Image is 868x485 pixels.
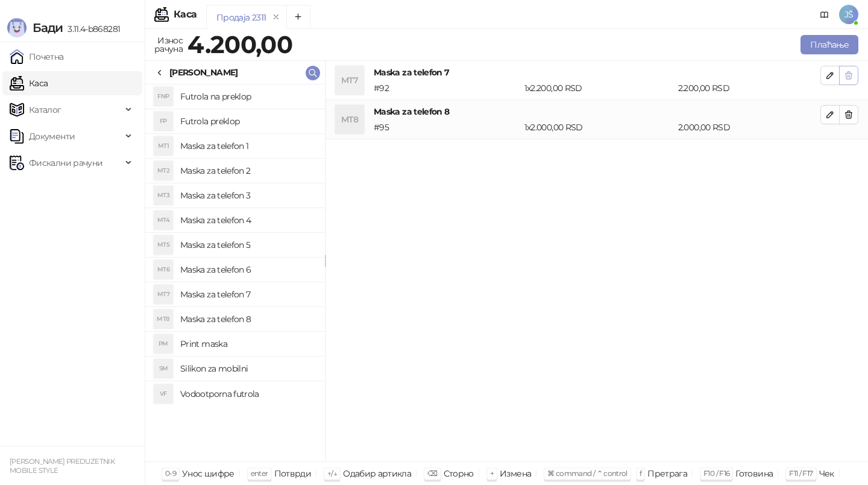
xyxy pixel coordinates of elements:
div: Чек [819,466,834,481]
div: MT2 [154,161,173,180]
div: PM [154,334,173,353]
div: Сторно [444,466,474,481]
small: [PERSON_NAME] PREDUZETNIK MOBILE STYLE [10,457,115,475]
span: Документи [29,124,75,148]
div: Износ рачуна [152,33,185,57]
div: # 92 [371,81,522,95]
h4: Futrola preklop [180,112,315,131]
div: MT1 [154,136,173,156]
div: Измена [500,466,531,481]
div: MT5 [154,235,173,255]
div: MT7 [335,66,364,95]
span: F11 / F17 [789,469,813,478]
div: 1 x 2.200,00 RSD [522,81,676,95]
span: Каталог [29,98,61,122]
div: VF [154,384,173,404]
div: Продаја 2311 [216,11,266,24]
h4: Maska za telefon 3 [180,186,315,205]
div: MT8 [154,309,173,329]
div: # 95 [371,121,522,134]
h4: Maska za telefon 7 [374,66,820,79]
span: JŠ [839,5,858,24]
div: MT4 [154,211,173,230]
div: 1 x 2.000,00 RSD [522,121,676,134]
button: Плаћање [800,35,858,54]
a: Документација [815,5,834,24]
h4: Vodootporna futrola [180,384,315,404]
div: FP [154,112,173,131]
div: 2.200,00 RSD [676,81,823,95]
h4: Maska za telefon 6 [180,260,315,279]
h4: Maska za telefon 2 [180,161,315,180]
span: Фискални рачуни [29,151,102,175]
span: ⌘ command / ⌃ control [547,469,627,478]
div: Унос шифре [182,466,234,481]
span: + [490,469,494,478]
span: ↑/↓ [327,469,337,478]
div: MT6 [154,260,173,279]
h4: Maska za telefon 8 [374,105,820,118]
div: 2.000,00 RSD [676,121,823,134]
span: ⌫ [427,469,437,478]
h4: Maska za telefon 5 [180,235,315,255]
div: [PERSON_NAME] [169,66,238,79]
div: MT8 [335,105,364,134]
img: Logo [7,18,27,37]
div: Потврди [274,466,312,481]
span: enter [251,469,268,478]
h4: Maska za telefon 8 [180,309,315,329]
span: 3.11.4-b868281 [63,24,120,34]
div: Готовина [735,466,773,481]
h4: Maska za telefon 4 [180,211,315,230]
strong: 4.200,00 [187,30,292,59]
button: remove [268,12,284,22]
h4: Print maska [180,334,315,353]
span: Бади [33,21,63,35]
div: Одабир артикла [343,466,411,481]
span: 0-9 [165,469,176,478]
h4: Maska za telefon 1 [180,136,315,156]
button: Add tab [286,5,310,29]
div: Каса [174,10,197,19]
div: FNP [154,87,173,106]
div: Претрага [647,466,687,481]
h4: Maska za telefon 7 [180,285,315,304]
a: Почетна [10,45,64,69]
h4: Silikon za mobilni [180,359,315,378]
span: f [640,469,641,478]
div: MT3 [154,186,173,205]
div: MT7 [154,285,173,304]
span: F10 / F16 [703,469,729,478]
h4: Futrola na preklop [180,87,315,106]
a: Каса [10,71,48,95]
div: SM [154,359,173,378]
div: grid [145,84,325,461]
